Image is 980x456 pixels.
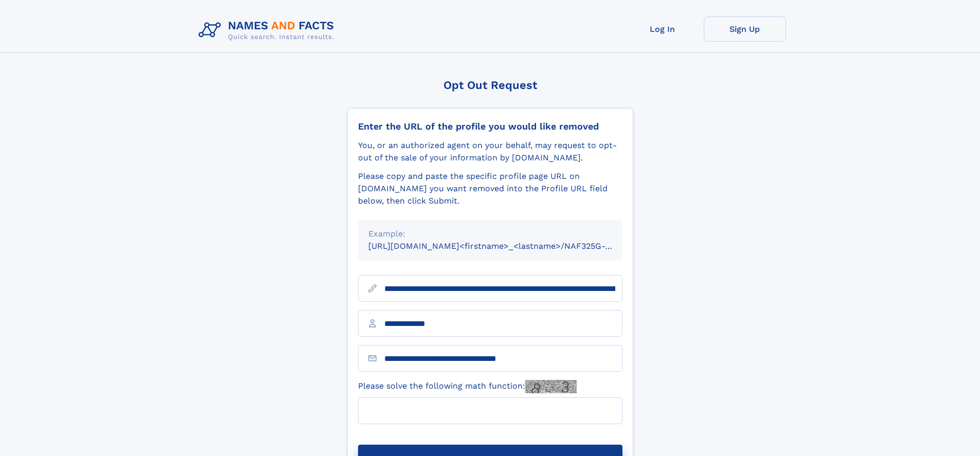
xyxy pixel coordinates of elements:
[368,228,612,240] div: Example:
[347,79,633,92] div: Opt Out Request
[358,170,622,207] div: Please copy and paste the specific profile page URL on [DOMAIN_NAME] you want removed into the Pr...
[358,139,622,164] div: You, or an authorized agent on your behalf, may request to opt-out of the sale of your informatio...
[704,16,786,42] a: Sign Up
[621,16,704,42] a: Log In
[368,241,642,251] small: [URL][DOMAIN_NAME]<firstname>_<lastname>/NAF325G-xxxxxxxx
[358,380,577,393] label: Please solve the following math function:
[358,121,622,132] div: Enter the URL of the profile you would like removed
[194,16,343,44] img: Logo Names and Facts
